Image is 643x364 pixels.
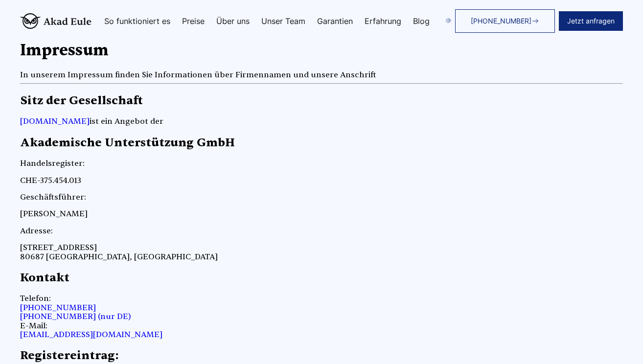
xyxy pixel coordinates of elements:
[20,312,131,321] a: [PHONE_NUMBER] (nur DE)
[20,136,623,150] h2: Akademische Unterstützung GmbH
[20,209,623,218] div: [PERSON_NAME]
[20,349,623,363] h2: Registereintrag:
[455,9,555,33] a: [PHONE_NUMBER]
[20,294,51,303] span: Telefon:
[20,321,47,331] span: E-Mail:
[446,18,451,23] img: email
[20,94,623,108] h2: Sitz der Gesellschaft
[20,303,96,313] a: [PHONE_NUMBER]
[20,176,623,185] div: CHE-375.454.013
[20,330,162,340] a: [EMAIL_ADDRESS][DOMAIN_NAME]
[20,159,623,168] p: Handelsregister:
[216,17,250,25] a: Über uns
[20,13,92,29] img: logo
[20,193,623,202] p: Geschäftsführer:
[365,17,401,25] a: Erfahrung
[559,11,623,31] button: Jetzt anfragen
[20,227,623,235] p: Adresse:
[20,116,90,126] a: [DOMAIN_NAME]
[104,17,170,25] a: So funktioniert es
[182,17,205,25] a: Preise
[317,17,353,25] a: Garantien
[20,42,623,60] h1: Impressum
[261,17,305,25] a: Unser Team
[471,17,531,25] span: [PHONE_NUMBER]
[20,243,623,261] div: [STREET_ADDRESS] 80687 [GEOGRAPHIC_DATA], [GEOGRAPHIC_DATA]
[20,271,623,285] h2: Kontakt
[20,70,623,79] div: In unserem Impressum finden Sie Informationen über Firmennamen und unsere Anschrift
[413,17,430,25] a: Blog
[20,117,623,126] div: ist ein Angebot der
